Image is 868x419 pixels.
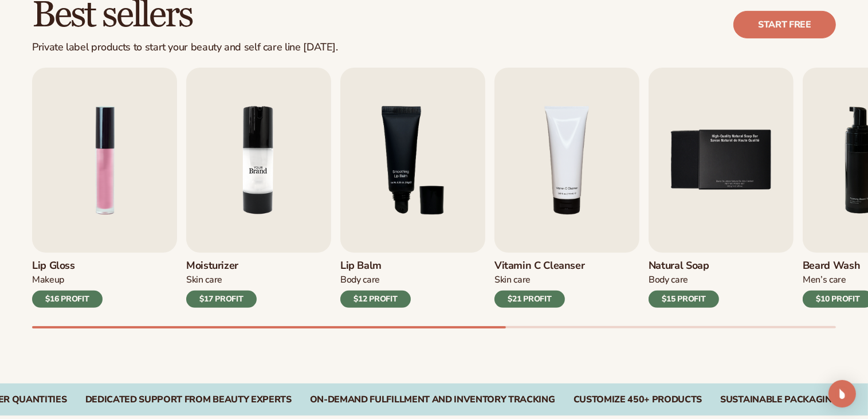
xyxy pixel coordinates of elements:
h3: Natural Soap [649,260,719,272]
div: $15 PROFIT [649,291,719,308]
h3: Vitamin C Cleanser [494,260,585,272]
div: $12 PROFIT [340,291,411,308]
div: Makeup [32,274,103,286]
div: Skin Care [494,274,585,286]
div: $21 PROFIT [494,291,565,308]
a: 3 / 9 [340,68,485,308]
div: On-Demand Fulfillment and Inventory Tracking [310,394,555,405]
a: 1 / 9 [32,68,177,308]
a: Start free [733,11,836,38]
div: CUSTOMIZE 450+ PRODUCTS [574,394,702,405]
div: $17 PROFIT [186,291,257,308]
div: Body Care [649,274,719,286]
h3: Lip Balm [340,260,411,272]
div: SUSTAINABLE PACKAGING [720,394,838,405]
h3: Lip Gloss [32,260,103,272]
img: Shopify Image 3 [186,68,331,253]
a: 5 / 9 [649,68,794,308]
div: Skin Care [186,274,257,286]
a: 2 / 9 [186,68,331,308]
div: Open Intercom Messenger [828,380,856,408]
h3: Moisturizer [186,260,257,272]
div: Dedicated Support From Beauty Experts [85,394,292,405]
a: 4 / 9 [494,68,639,308]
div: $16 PROFIT [32,291,103,308]
div: Private label products to start your beauty and self care line [DATE]. [32,41,338,54]
div: Body Care [340,274,411,286]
